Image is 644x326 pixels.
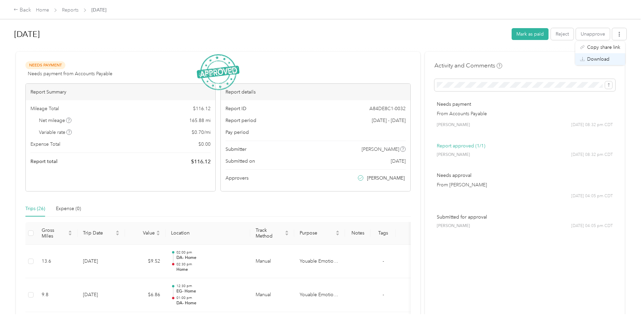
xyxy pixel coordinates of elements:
span: [DATE] 08:32 pm CDT [571,122,613,128]
p: Submitted for approval [437,213,613,221]
span: Submitted on [226,158,255,165]
span: Net mileage [39,117,72,124]
td: Manual [250,278,294,312]
h1: September 2025 [14,26,507,42]
span: A84DE8C1-0032 [369,105,406,112]
a: Home [36,7,49,13]
span: $ 116.12 [193,105,211,112]
span: Expense Total [30,141,60,148]
td: $6.86 [125,278,166,312]
th: Notes [345,222,370,245]
div: Report details [221,84,410,100]
span: [PERSON_NAME] [437,122,470,128]
th: Value [125,222,166,245]
span: [PERSON_NAME] [362,146,399,153]
td: Manual [250,245,294,279]
span: $ 116.12 [191,158,211,166]
div: Report Summary [26,84,215,100]
span: caret-down [336,232,340,237]
p: From [PERSON_NAME] [437,181,613,188]
td: [DATE] [78,278,125,312]
span: Needs payment from Accounts Payable [28,70,112,77]
span: 165.88 mi [189,117,211,124]
p: DA- Home [176,255,245,261]
div: Back [14,6,31,14]
p: 02:00 pm [176,250,245,255]
a: Reports [62,7,79,13]
p: EG- Home [176,288,245,294]
td: [DATE] [78,245,125,279]
span: Trip Date [83,230,114,236]
th: Gross Miles [36,222,78,245]
span: Track Method [256,227,283,239]
span: Report total [30,158,58,165]
p: 12:30 pm [176,284,245,288]
p: Needs payment [437,101,613,108]
span: Approvers [226,175,249,182]
span: [DATE] - [DATE] [372,117,406,124]
span: caret-up [156,229,160,233]
span: [DATE] 04:05 pm CDT [571,193,613,199]
span: Download [587,56,609,63]
span: [DATE] 04:05 pm CDT [571,223,613,229]
span: caret-down [156,232,160,237]
span: [DATE] 08:32 pm CDT [571,152,613,158]
span: - [383,292,384,298]
span: [PERSON_NAME] [367,175,405,182]
span: [DATE] [391,158,406,165]
span: Copy share link [587,44,620,51]
td: Youable Emotional Health [294,245,345,279]
th: Location [166,222,250,245]
th: Tags [370,222,396,245]
span: Variable rate [39,129,72,136]
p: 02:30 pm [176,262,245,267]
p: 01:00 pm [176,296,245,300]
span: [PERSON_NAME] [437,223,470,229]
p: From Accounts Payable [437,110,613,117]
th: Purpose [294,222,345,245]
h4: Activity and Comments [434,61,502,70]
span: Report period [226,117,256,124]
p: DA- Home [176,300,245,306]
span: caret-up [115,229,120,233]
span: caret-down [115,232,120,237]
span: Pay period [226,129,249,136]
span: Needs Payment [25,61,65,69]
td: 9.8 [36,278,78,312]
span: caret-up [336,229,340,233]
span: Report ID [226,105,246,112]
span: Submitter [226,146,246,153]
span: caret-up [285,229,289,233]
span: Mileage Total [30,105,59,112]
p: Needs approval [437,172,613,179]
button: Unapprove [576,28,610,40]
span: caret-down [285,232,289,237]
p: Home [176,267,245,273]
th: Track Method [250,222,294,245]
th: Trip Date [78,222,125,245]
span: Value [130,230,155,236]
p: Report approved (1/1) [437,142,613,149]
span: $ 0.70 / mi [192,129,211,136]
img: ApprovedStamp [197,54,239,90]
span: Purpose [300,230,334,236]
iframe: Everlance-gr Chat Button Frame [606,288,644,326]
span: $ 0.00 [198,141,211,148]
span: caret-down [68,232,72,237]
span: [DATE] [91,6,106,14]
div: Expense (0) [56,205,81,212]
span: caret-up [68,229,72,233]
td: Youable Emotional Health [294,278,345,312]
button: Reject [551,28,574,40]
td: 13.6 [36,245,78,279]
td: $9.52 [125,245,166,279]
span: - [383,258,384,264]
span: Gross Miles [42,227,67,239]
button: Mark as paid [512,28,549,40]
span: [PERSON_NAME] [437,152,470,158]
div: Trips (26) [25,205,45,212]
